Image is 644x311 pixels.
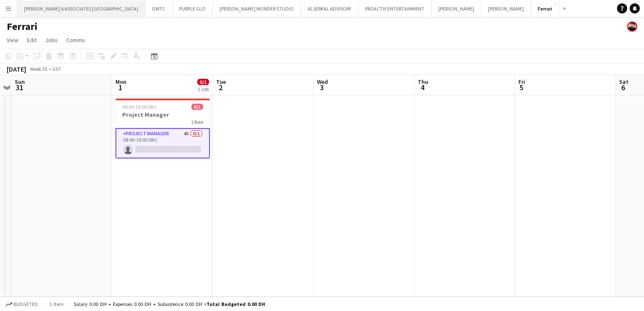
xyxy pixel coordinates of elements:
button: DWTC [145,0,172,17]
span: 3 [316,83,328,92]
span: Comms [66,36,85,44]
span: Sun [15,78,25,86]
div: GST [52,66,61,72]
span: 1 item [46,301,67,307]
app-user-avatar: Glenn Lloyd [627,21,637,32]
div: 1 Job [198,86,209,92]
span: Budgeted [13,301,38,307]
span: Jobs [45,36,58,44]
button: [PERSON_NAME] [481,0,531,17]
button: PROACTIV ENTERTAINMENT [358,0,432,17]
h3: Project Manager [115,111,210,118]
span: Mon [115,78,126,86]
span: 5 [517,83,525,92]
button: [PERSON_NAME] [432,0,481,17]
span: 1 Role [191,119,203,125]
span: 31 [13,83,25,92]
span: Thu [418,78,428,86]
a: Comms [63,35,89,46]
span: Sat [619,78,628,86]
span: View [7,36,19,44]
span: Edit [27,36,37,44]
span: Total Budgeted 0.00 DH [207,301,265,307]
button: ALSERKAL ADVISORY [301,0,358,17]
a: Jobs [42,35,61,46]
div: Salary 0.00 DH + Expenses 0.00 DH + Subsistence 0.00 DH = [74,301,265,307]
button: PURPLE GLO [172,0,213,17]
span: Wed [317,78,328,86]
span: 0/1 [191,104,203,110]
span: Fri [518,78,525,86]
a: View [3,35,22,46]
span: Week 35 [28,66,49,72]
span: 08:00-16:00 (8h) [122,104,156,110]
app-job-card: 08:00-16:00 (8h)0/1Project Manager1 RoleProject Manager4A0/108:00-16:00 (8h) [115,99,210,158]
span: Tue [216,78,226,86]
span: 4 [416,83,428,92]
button: [PERSON_NAME] & ASSOCIATES [GEOGRAPHIC_DATA] [17,0,145,17]
button: Budgeted [4,300,39,309]
div: [DATE] [7,65,26,73]
a: Edit [24,35,40,46]
span: 6 [618,83,628,92]
span: 0/1 [197,79,209,85]
button: Ferrari [531,0,559,17]
span: 1 [114,83,126,92]
h1: Ferrari [7,20,38,33]
span: 2 [215,83,226,92]
button: [PERSON_NAME] WONDER STUDIO [213,0,301,17]
app-card-role: Project Manager4A0/108:00-16:00 (8h) [115,128,210,158]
